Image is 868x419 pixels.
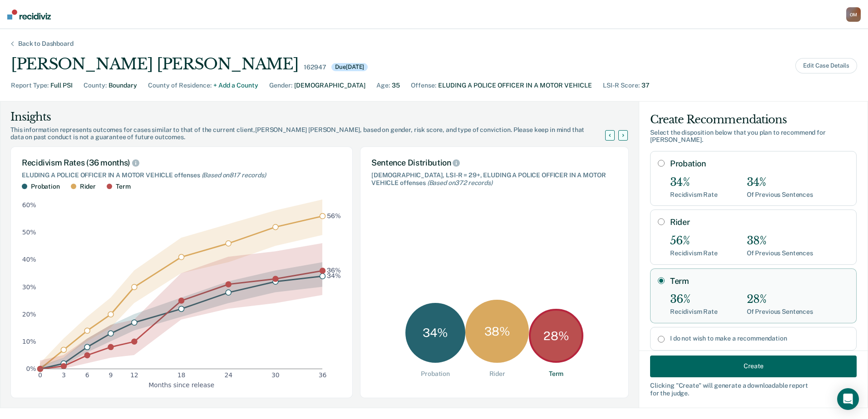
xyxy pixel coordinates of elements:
text: 10% [22,337,36,345]
text: 36% [327,267,341,274]
label: Probation [670,159,849,169]
div: Gender : [269,81,292,90]
div: Select the disposition below that you plan to recommend for [PERSON_NAME] . [650,129,857,144]
div: 28 % [529,309,583,363]
text: 3 [62,371,66,379]
text: 56% [327,212,341,219]
span: (Based on 372 records ) [427,179,493,186]
div: Recidivism Rate [670,308,718,316]
div: 34% [747,176,813,189]
text: 60% [22,201,36,209]
div: 56% [670,234,718,248]
div: ELUDING A POLICE OFFICER IN A MOTOR VEHICLE offenses [22,171,341,179]
div: LSI-R Score : [603,81,640,90]
label: Rider [670,217,849,227]
div: Probation [31,183,60,190]
g: area [40,200,322,369]
div: [PERSON_NAME] [PERSON_NAME] [11,55,298,73]
div: 34% [670,176,718,189]
span: (Based on 817 records ) [202,171,266,179]
text: 0% [26,365,36,372]
text: Months since release [148,381,214,388]
div: [DEMOGRAPHIC_DATA] [294,81,365,90]
button: Create [650,355,857,377]
div: Offense : [411,81,436,90]
div: Clicking " Create " will generate a downloadable report for the judge. [650,381,857,397]
text: 9 [109,371,113,379]
div: Open Intercom Messenger [837,388,859,410]
text: 20% [22,310,36,317]
text: 30 [271,371,280,379]
g: x-axis tick label [38,371,326,379]
text: 0 [38,371,42,379]
div: Report Type : [11,81,49,90]
div: 36% [670,293,718,306]
label: Term [670,276,849,286]
div: Back to Dashboard [7,40,84,48]
div: Rider [80,183,96,190]
div: Recidivism Rate [670,249,718,257]
div: Of Previous Sentences [747,308,813,316]
text: 40% [22,256,36,263]
div: 38% [747,234,813,248]
div: Age : [376,81,390,90]
label: I do not wish to make a recommendation [670,335,849,342]
div: Boundary [108,81,137,90]
div: County : [84,81,107,90]
text: 24 [224,371,232,379]
g: y-axis tick label [22,201,36,372]
div: Of Previous Sentences [747,191,813,199]
div: 37 [641,81,650,90]
div: This information represents outcomes for cases similar to that of the current client, [PERSON_NAM... [10,126,616,141]
text: 50% [22,229,36,236]
g: text [327,212,341,279]
text: 36 [319,371,327,379]
div: + Add a County [213,81,258,90]
div: [DEMOGRAPHIC_DATA], LSI-R = 29+, ELUDING A POLICE OFFICER IN A MOTOR VEHICLE offenses [371,171,617,187]
div: O M [846,7,861,22]
button: OM [846,7,861,22]
text: 12 [130,371,138,379]
div: Create Recommendations [650,112,857,127]
div: Probation [421,370,450,378]
g: x-axis label [148,381,214,388]
text: 34% [327,272,341,279]
div: Term [549,370,563,378]
img: Recidiviz [7,10,51,19]
div: 28% [747,293,813,306]
button: Edit Case Details [795,58,857,73]
text: 30% [22,283,36,290]
div: Full PSI [50,81,73,90]
div: Due [DATE] [331,63,368,71]
div: 34 % [405,303,465,363]
div: Insights [10,110,616,124]
text: 18 [178,371,186,379]
text: 6 [85,371,89,379]
div: ELUDING A POLICE OFFICER IN A MOTOR VEHICLE [438,81,592,90]
div: Recidivism Rate [670,191,718,199]
div: Rider [489,370,505,378]
div: Recidivism Rates (36 months) [22,158,341,168]
div: County of Residence : [148,81,212,90]
div: Of Previous Sentences [747,249,813,257]
div: Term [116,183,130,190]
div: 38 % [465,300,529,363]
div: 162947 [304,63,326,71]
div: 35 [392,81,400,90]
div: Sentence Distribution [371,158,617,168]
